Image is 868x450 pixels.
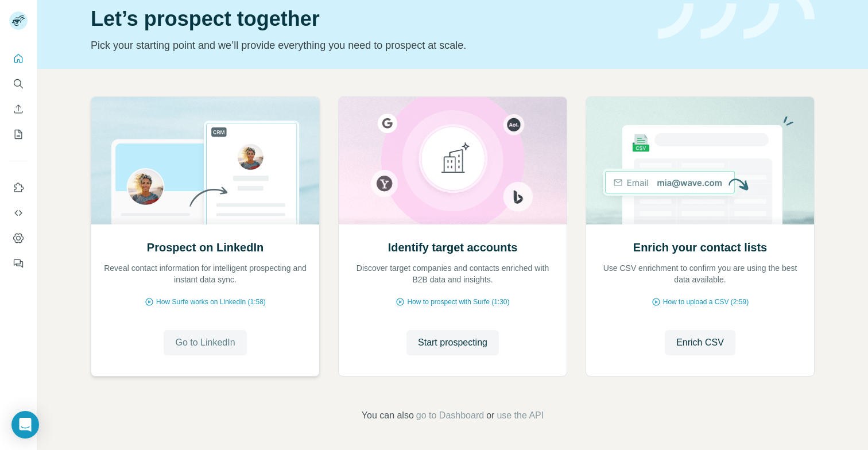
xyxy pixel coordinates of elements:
[9,203,28,223] button: Use Surfe API
[350,262,555,285] p: Discover target companies and contacts enriched with B2B data and insights.
[665,330,735,355] button: Enrich CSV
[11,411,39,439] div: Open Intercom Messenger
[91,97,320,224] img: Prospect on LinkedIn
[9,99,28,119] button: Enrich CSV
[598,262,803,285] p: Use CSV enrichment to confirm you are using the best data available.
[418,336,487,350] span: Start prospecting
[156,297,266,307] span: How Surfe works on LinkedIn (1:58)
[91,37,644,53] p: Pick your starting point and we’ll provide everything you need to prospect at scale.
[9,124,28,145] button: My lists
[586,97,815,224] img: Enrich your contact lists
[103,262,308,285] p: Reveal contact information for intelligent prospecting and instant data sync.
[676,336,724,350] span: Enrich CSV
[9,177,28,198] button: Use Surfe on LinkedIn
[9,73,28,94] button: Search
[388,239,518,255] h2: Identify target accounts
[362,409,414,422] span: You can also
[147,239,263,255] h2: Prospect on LinkedIn
[9,228,28,249] button: Dashboard
[407,297,509,307] span: How to prospect with Surfe (1:30)
[9,48,28,69] button: Quick start
[406,330,499,355] button: Start prospecting
[91,7,644,30] h1: Let’s prospect together
[175,336,235,350] span: Go to LinkedIn
[164,330,246,355] button: Go to LinkedIn
[633,239,767,255] h2: Enrich your contact lists
[416,409,484,422] button: go to Dashboard
[338,97,567,224] img: Identify target accounts
[486,409,494,422] span: or
[9,253,28,274] button: Feedback
[663,297,749,307] span: How to upload a CSV (2:59)
[497,409,544,422] button: use the API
